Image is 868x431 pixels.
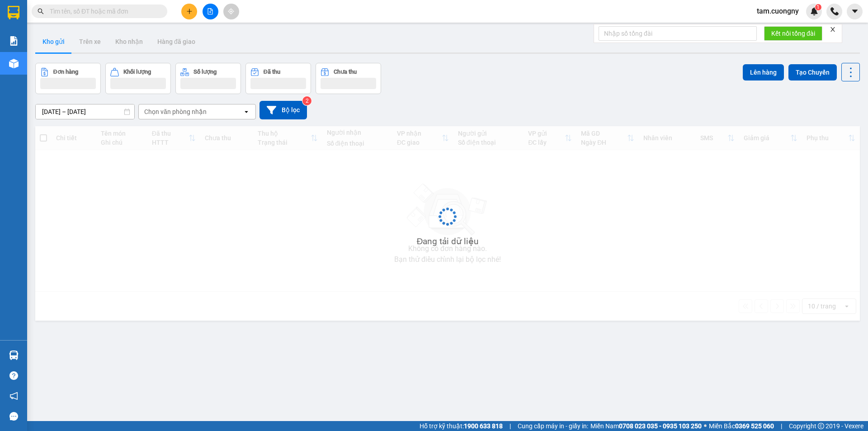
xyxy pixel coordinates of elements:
button: Kết nối tổng đài [764,26,822,41]
img: warehouse-icon [9,59,19,68]
span: plus [186,8,193,14]
div: Số lượng [193,69,217,75]
span: question-circle [9,371,18,380]
span: caret-down [851,7,859,15]
div: Chọn văn phòng nhận [144,107,207,116]
button: Hàng đã giao [150,31,203,52]
img: solution-icon [9,36,19,46]
input: Nhập số tổng đài [599,26,757,41]
button: Kho gửi [35,31,72,52]
div: Khối lượng [123,69,151,75]
span: Hỗ trợ kỹ thuật: [420,421,503,431]
div: Chưa thu [334,69,357,75]
span: | [781,421,782,431]
button: Lên hàng [743,64,784,81]
span: aim [228,8,234,14]
span: message [9,412,18,421]
sup: 2 [302,96,311,105]
img: logo-vxr [8,6,19,19]
img: phone-icon [830,7,839,15]
button: Chưa thu [316,63,381,94]
span: tam.cuongny [750,5,806,17]
button: Bộ lọc [259,101,307,119]
span: notification [9,392,18,400]
button: Trên xe [72,31,108,52]
button: Kho nhận [108,31,150,52]
span: file-add [207,8,213,14]
button: Số lượng [175,63,241,94]
button: aim [223,4,239,19]
button: plus [181,4,197,19]
strong: 0369 525 060 [735,422,774,430]
button: caret-down [847,4,863,19]
img: icon-new-feature [810,7,818,15]
span: | [509,421,511,431]
span: 1 [816,4,820,10]
span: Cung cấp máy in - giấy in: [518,421,588,431]
div: Đang tải dữ liệu [417,235,479,248]
div: Đã thu [264,69,280,75]
strong: 0708 023 035 - 0935 103 250 [619,422,702,430]
span: ⚪️ [704,424,707,428]
span: search [38,8,44,14]
button: Đã thu [245,63,311,94]
button: Đơn hàng [35,63,101,94]
span: copyright [818,423,824,429]
input: Select a date range. [36,104,134,119]
button: Tạo Chuyến [788,64,837,81]
span: Miền Bắc [709,421,774,431]
span: Miền Nam [590,421,702,431]
img: warehouse-icon [9,350,19,360]
span: close [830,26,836,33]
button: file-add [203,4,218,19]
svg: open [243,108,250,115]
button: Khối lượng [105,63,171,94]
input: Tìm tên, số ĐT hoặc mã đơn [50,6,156,16]
div: Đơn hàng [53,69,78,75]
strong: 1900 633 818 [464,422,503,430]
span: Kết nối tổng đài [771,28,815,38]
sup: 1 [815,4,821,10]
